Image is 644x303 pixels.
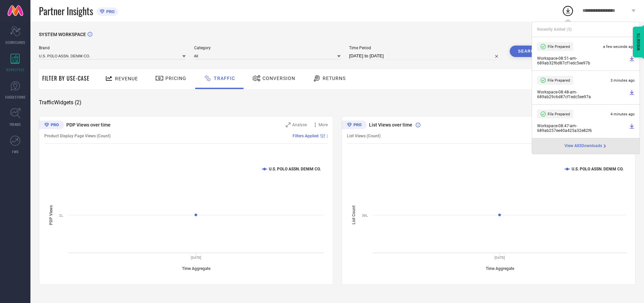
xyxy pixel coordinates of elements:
a: Download [629,56,635,65]
span: PDP Views over time [66,122,111,128]
text: [DATE] [191,256,201,259]
span: Partner Insights [39,4,93,18]
span: Recently Added ( 3 ) [537,27,572,32]
span: Product Display Page Views (Count) [44,134,111,138]
span: Revenue [115,76,138,81]
span: File Prepared [548,45,570,49]
span: Time Period [349,46,501,50]
tspan: PDP Views [49,205,53,225]
text: 2L [59,214,63,217]
span: SUGGESTIONS [5,94,26,100]
span: FWD [12,149,19,154]
span: Filter By Use-Case [42,74,90,82]
span: Traffic Widgets ( 2 ) [39,99,82,106]
text: U.S. POLO ASSN. DENIM CO. [269,167,321,171]
div: Premium [39,120,64,131]
tspan: Time Aggregate [485,266,514,271]
span: Workspace - 08:51-am - 689ab32f6d87cf1edc5ee97b [537,56,627,65]
span: More [319,122,328,127]
span: File Prepared [548,78,570,83]
span: Conversion [262,76,295,81]
span: PRO [105,9,115,14]
span: View All 3 Downloads [565,143,602,149]
a: Download [629,123,635,133]
span: Analyse [292,122,307,127]
input: Select time period [349,52,501,60]
span: Returns [323,76,346,81]
span: List Views (Count) [347,134,381,138]
span: 4 minutes ago [611,112,635,116]
text: [DATE] [495,256,505,259]
tspan: Time Aggregate [182,266,211,271]
div: Open download list [562,5,574,17]
div: Open download page [565,143,607,149]
span: Workspace - 08:47-am - 689ab257ee40a425a32e82f6 [537,123,627,133]
div: Premium [342,120,367,131]
span: File Prepared [548,112,570,116]
span: TRENDS [9,122,21,127]
span: Pricing [165,76,186,81]
span: a few seconds ago [603,45,635,49]
tspan: List Count [351,205,356,224]
span: List Views over time [369,122,412,128]
span: Traffic [214,76,235,81]
a: Download [629,90,635,99]
button: Search [510,46,546,57]
text: U.S. POLO ASSN. DENIM CO. [572,167,623,171]
span: 3 minutes ago [611,78,635,83]
svg: Zoom [286,122,291,127]
text: 38L [362,214,368,217]
span: | [327,134,328,138]
span: SYSTEM WORKSPACE [39,32,86,37]
span: Brand [39,46,186,50]
a: View All3Downloads [565,143,607,149]
span: SCORECARDS [5,40,25,45]
span: Filters Applied [293,134,319,138]
span: WORKSPACE [6,67,25,72]
span: Category [194,46,341,50]
span: Workspace - 08:48-am - 689ab29c6d87cf1edc5ee97a [537,90,627,99]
